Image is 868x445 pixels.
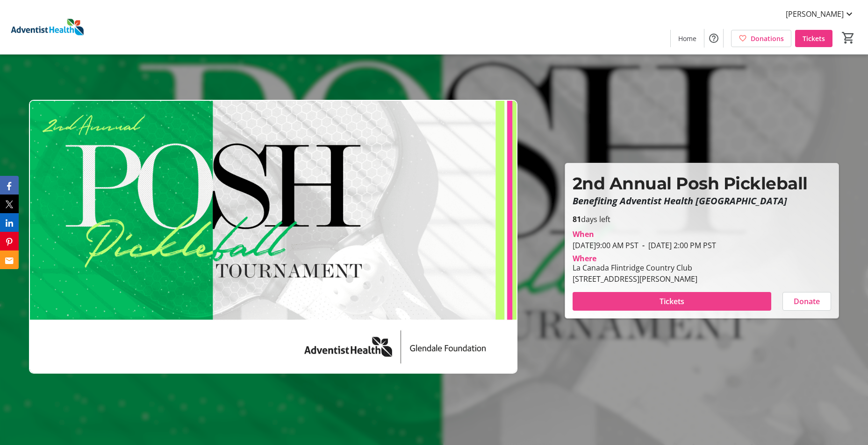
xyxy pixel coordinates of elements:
[573,229,594,240] div: When
[678,34,696,43] span: Home
[840,29,857,46] button: Cart
[638,240,648,250] span: -
[795,30,832,47] a: Tickets
[778,7,862,21] button: [PERSON_NAME]
[638,240,716,250] span: [DATE] 2:00 PM PST
[573,240,638,250] span: [DATE] 9:00 AM PST
[660,296,684,307] span: Tickets
[731,30,791,47] a: Donations
[573,292,771,311] button: Tickets
[573,171,831,196] p: 2nd Annual Posh Pickleball
[573,214,581,224] span: 81
[573,255,596,262] div: Where
[794,296,820,307] span: Donate
[782,292,831,311] button: Donate
[6,4,89,50] img: Adventist Health's Logo
[803,34,825,43] span: Tickets
[29,100,517,374] img: Campaign CTA Media Photo
[573,195,787,207] em: Benefiting Adventist Health [GEOGRAPHIC_DATA]
[573,273,697,285] div: [STREET_ADDRESS][PERSON_NAME]
[671,30,704,47] a: Home
[573,262,697,273] div: La Canada Flintridge Country Club
[786,8,844,20] span: [PERSON_NAME]
[751,34,784,43] span: Donations
[704,29,723,48] button: Help
[573,214,831,225] p: days left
